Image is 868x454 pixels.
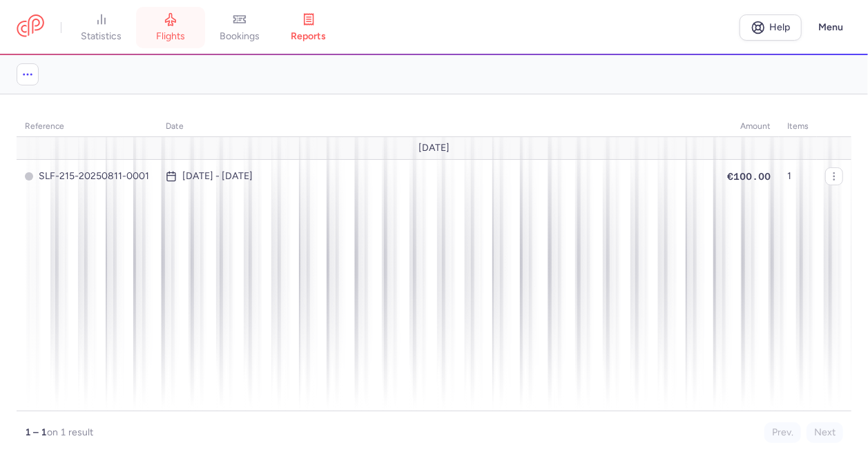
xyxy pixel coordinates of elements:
[25,426,47,438] strong: 1 – 1
[17,116,157,137] th: reference
[779,116,817,137] th: items
[182,171,253,182] time: [DATE] - [DATE]
[291,30,327,43] span: reports
[719,116,779,137] th: amount
[17,14,44,40] a: CitizenPlane red outlined logo
[25,171,149,182] span: SLF-215-20250811-0001
[727,171,771,182] span: €100.00
[770,22,791,32] span: Help
[418,143,450,154] span: [DATE]
[779,159,817,194] td: 1
[157,116,719,137] th: date
[764,422,801,443] button: Prev.
[220,30,260,43] span: bookings
[810,14,851,41] button: Menu
[274,12,343,43] a: reports
[807,422,843,443] button: Next
[136,12,205,43] a: flights
[81,30,122,43] span: statistics
[47,426,93,438] span: on 1 result
[67,12,136,43] a: statistics
[740,14,802,41] a: Help
[205,12,274,43] a: bookings
[156,30,185,43] span: flights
